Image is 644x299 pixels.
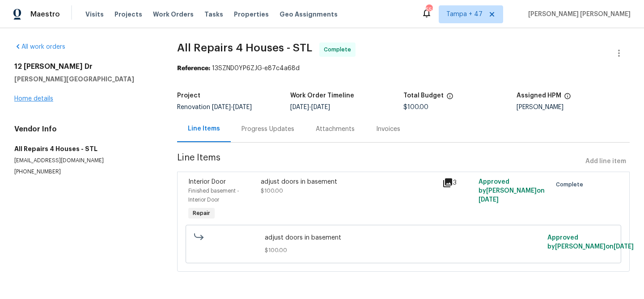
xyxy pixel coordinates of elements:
[290,104,330,110] span: -
[14,168,156,176] p: [PHONE_NUMBER]
[446,10,483,19] span: Tampa + 47
[14,44,65,50] a: All work orders
[188,179,226,185] span: Interior Door
[85,10,104,19] span: Visits
[14,144,156,153] h5: All Repairs 4 Houses - STL
[564,93,571,104] span: The hpm assigned to this work order.
[403,104,428,110] span: $100.00
[614,244,634,250] span: [DATE]
[265,233,542,242] span: adjust doors in basement
[30,10,60,19] span: Maestro
[241,125,294,134] div: Progress Updates
[290,104,309,110] span: [DATE]
[324,45,355,54] span: Complete
[316,125,355,134] div: Attachments
[517,104,630,110] div: [PERSON_NAME]
[177,93,200,99] h5: Project
[280,10,338,19] span: Geo Assignments
[446,93,453,104] span: The total cost of line items that have been proposed by Opendoor. This sum includes line items th...
[14,157,156,164] p: [EMAIL_ADDRESS][DOMAIN_NAME]
[261,188,283,194] span: $100.00
[177,42,312,53] span: All Repairs 4 Houses - STL
[188,124,220,133] div: Line Items
[556,180,587,189] span: Complete
[177,104,252,110] span: Renovation
[290,93,354,99] h5: Work Order Timeline
[177,153,582,170] span: Line Items
[547,235,634,250] span: Approved by [PERSON_NAME] on
[234,10,269,19] span: Properties
[177,65,210,72] b: Reference:
[14,62,156,71] h2: 12 [PERSON_NAME] Dr
[261,177,437,186] div: adjust doors in basement
[265,246,542,255] span: $100.00
[479,179,545,203] span: Approved by [PERSON_NAME] on
[188,188,239,202] span: Finished basement - Interior Door
[189,209,214,218] span: Repair
[403,93,444,99] h5: Total Budget
[204,11,223,17] span: Tasks
[14,75,156,84] h5: [PERSON_NAME][GEOGRAPHIC_DATA]
[442,177,473,188] div: 3
[153,10,194,19] span: Work Orders
[212,104,252,110] span: -
[311,104,330,110] span: [DATE]
[517,93,561,99] h5: Assigned HPM
[14,125,156,134] h4: Vendor Info
[525,10,631,19] span: [PERSON_NAME] [PERSON_NAME]
[479,197,499,203] span: [DATE]
[177,64,630,73] div: 13SZND0YP6ZJG-e87c4a68d
[233,104,252,110] span: [DATE]
[426,5,432,14] div: 553
[376,125,400,134] div: Invoices
[114,10,142,19] span: Projects
[212,104,231,110] span: [DATE]
[14,96,53,102] a: Home details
